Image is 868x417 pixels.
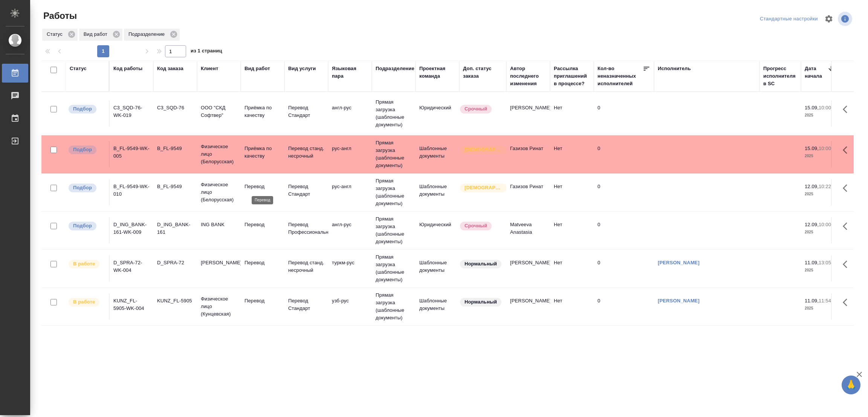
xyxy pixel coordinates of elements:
[328,100,372,127] td: англ-рус
[372,173,416,211] td: Прямая загрузка (шаблонные документы)
[819,184,831,189] p: 10:22
[157,183,193,190] div: B_FL-9549
[372,250,416,287] td: Прямая загрузка (шаблонные документы)
[73,222,92,230] p: Подбор
[819,146,831,151] p: 10:00
[506,255,550,282] td: [PERSON_NAME]
[68,221,105,231] div: Можно подбирать исполнителей
[594,293,654,320] td: 0
[245,183,281,190] p: Перевод
[598,65,643,87] div: Кол-во неназначенных исполнителей
[819,105,831,110] p: 10:00
[157,221,193,236] div: D_ING_BANK-161
[416,255,459,282] td: Шаблонные документы
[68,145,105,155] div: Можно подбирать исполнителей
[157,65,183,72] div: Код заказа
[506,100,550,127] td: [PERSON_NAME]
[594,141,654,167] td: 0
[68,259,105,269] div: Исполнитель выполняет работу
[819,298,831,304] p: 11:54
[332,65,368,80] div: Языковая пара
[288,297,324,312] p: Перевод Стандарт
[658,260,700,265] a: [PERSON_NAME]
[73,146,92,153] p: Подбор
[550,179,594,205] td: Нет
[416,179,459,205] td: Шаблонные документы
[113,65,142,72] div: Код работы
[110,179,153,205] td: B_FL-9549-WK-010
[201,104,237,119] p: ООО "СКД Софтвер"
[550,293,594,320] td: Нет
[70,65,87,72] div: Статус
[157,145,193,152] div: B_FL-9549
[506,179,550,205] td: Газизов Ринат
[465,260,497,268] p: Нормальный
[465,105,487,113] p: Срочный
[157,104,193,112] div: C3_SQD-76
[805,298,819,304] p: 11.09,
[47,31,65,38] p: Статус
[288,145,324,160] p: Перевод станд. несрочный
[201,143,237,166] p: Физическое лицо (Белорусская)
[805,228,835,236] p: 2025
[550,100,594,127] td: Нет
[805,190,835,198] p: 2025
[288,221,324,236] p: Перевод Профессиональный
[110,141,153,167] td: B_FL-9549-WK-005
[465,146,502,153] p: [DEMOGRAPHIC_DATA]
[838,217,856,235] button: Здесь прячутся важные кнопки
[805,146,819,151] p: 15.09,
[506,293,550,320] td: [PERSON_NAME]
[201,181,237,204] p: Физическое лицо (Белорусская)
[110,100,153,127] td: C3_SQD-76-WK-019
[838,293,856,311] button: Здесь прячутся важные кнопки
[805,267,835,274] p: 2025
[110,255,153,282] td: D_SPRA-72-WK-004
[201,221,237,228] p: ING BANK
[288,259,324,274] p: Перевод станд. несрочный
[42,29,78,41] div: Статус
[372,95,416,132] td: Прямая загрузка (шаблонные документы)
[245,297,281,305] p: Перевод
[68,297,105,307] div: Исполнитель выполняет работу
[819,222,831,227] p: 10:00
[372,288,416,325] td: Прямая загрузка (шаблонные документы)
[201,65,218,72] div: Клиент
[328,255,372,282] td: туркм-рус
[372,212,416,249] td: Прямая загрузка (шаблонные документы)
[41,10,77,22] span: Работы
[506,217,550,244] td: Matveeva Anastasia
[838,12,854,26] span: Посмотреть информацию
[245,221,281,228] p: Перевод
[594,100,654,127] td: 0
[73,260,95,268] p: В работе
[124,29,180,41] div: Подразделение
[68,104,105,114] div: Можно подбирать исполнителей
[288,104,324,119] p: Перевод Стандарт
[328,141,372,167] td: рус-англ
[758,13,820,25] div: split button
[245,104,281,119] p: Приёмка по качеству
[658,298,700,304] a: [PERSON_NAME]
[465,298,497,306] p: Нормальный
[416,141,459,167] td: Шаблонные документы
[416,217,459,244] td: Юридический
[245,145,281,160] p: Приёмка по качеству
[157,297,193,305] div: KUNZ_FL-5905
[201,259,237,267] p: [PERSON_NAME]
[157,259,193,267] div: D_SPRA-72
[245,65,270,72] div: Вид работ
[550,141,594,167] td: Нет
[594,255,654,282] td: 0
[419,65,455,80] div: Проектная команда
[416,100,459,127] td: Юридический
[110,293,153,320] td: KUNZ_FL-5905-WK-004
[84,31,110,38] p: Вид работ
[805,112,835,119] p: 2025
[838,255,856,273] button: Здесь прячутся важные кнопки
[838,141,856,159] button: Здесь прячутся важные кнопки
[805,260,819,265] p: 11.09,
[550,217,594,244] td: Нет
[191,46,222,57] span: из 1 страниц
[288,65,316,72] div: Вид услуги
